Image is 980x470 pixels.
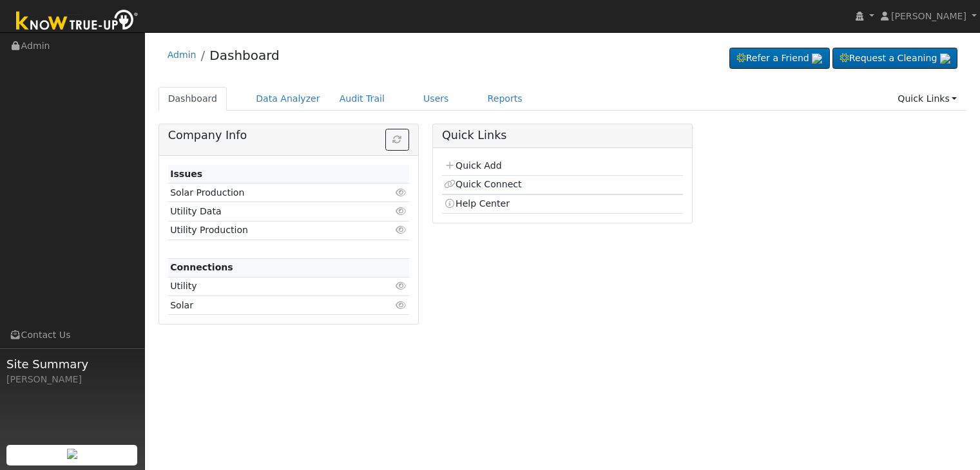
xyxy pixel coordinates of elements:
a: Refer a Friend [729,48,830,70]
a: Dashboard [159,87,227,111]
a: Help Center [444,198,510,209]
strong: Connections [170,262,233,272]
td: Solar Production [168,183,370,202]
a: Request a Cleaning [832,48,957,70]
div: [PERSON_NAME] [6,373,138,386]
span: Site Summary [6,355,138,373]
i: Click to view [396,225,407,234]
td: Utility Data [168,202,370,221]
strong: Issues [170,169,202,179]
a: Admin [168,50,197,60]
td: Utility [168,277,370,296]
a: Quick Connect [444,179,521,189]
h5: Company Info [168,129,409,142]
i: Click to view [396,281,407,290]
a: Audit Trail [330,87,394,111]
i: Click to view [396,207,407,216]
a: Quick Add [444,160,501,171]
img: retrieve [812,53,822,64]
a: Data Analyzer [246,87,330,111]
img: retrieve [67,449,77,459]
img: retrieve [940,53,950,64]
img: Know True-Up [10,7,145,36]
i: Click to view [396,188,407,197]
h5: Quick Links [442,129,683,142]
td: Utility Production [168,221,370,240]
a: Reports [478,87,532,111]
a: Quick Links [888,87,966,111]
span: [PERSON_NAME] [891,11,966,21]
a: Dashboard [209,48,280,63]
td: Solar [168,296,370,315]
i: Click to view [396,301,407,310]
a: Users [414,87,459,111]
